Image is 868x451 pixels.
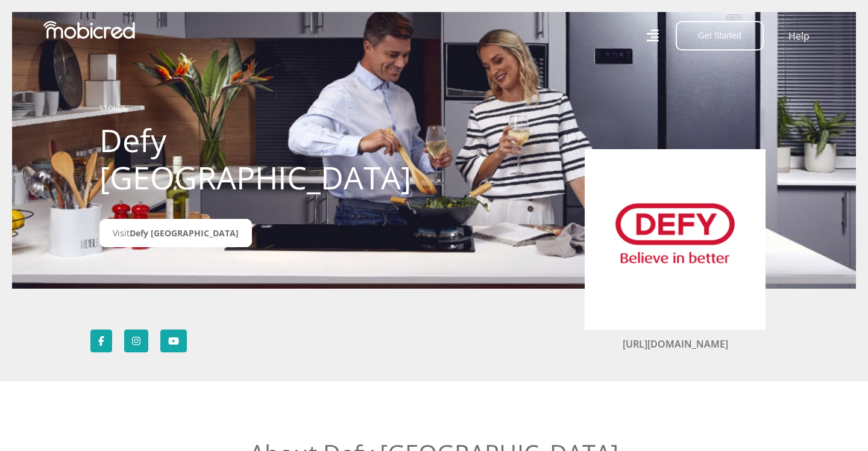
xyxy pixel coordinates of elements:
[43,21,135,39] img: Mobicred
[603,167,747,311] img: Defy South Africa
[623,337,728,351] a: [URL][DOMAIN_NAME]
[788,28,810,44] a: Help
[130,227,239,239] span: Defy [GEOGRAPHIC_DATA]
[99,121,368,197] h1: Defy [GEOGRAPHIC_DATA]
[99,219,252,247] a: VisitDefy [GEOGRAPHIC_DATA]
[99,103,126,114] a: STORES
[90,330,112,352] a: Follow Defy South Africa on Facebook
[160,330,187,352] a: Subscribe to Defy South Africa on YouTube
[124,330,148,352] a: Follow Defy South Africa on Instagram
[676,21,764,51] button: Get Started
